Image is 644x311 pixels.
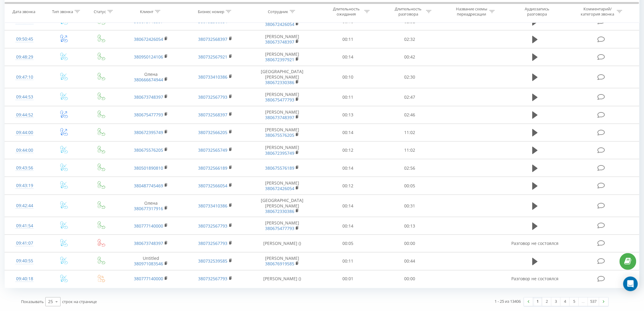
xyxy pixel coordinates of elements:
div: 09:42:44 [11,200,38,212]
td: 00:14 [317,159,379,177]
a: 5 [570,298,579,306]
div: Клиент [140,9,153,14]
a: 380732539585 [198,258,228,264]
a: 380672395749 [265,150,294,156]
a: 380673748397 [134,19,163,24]
a: 380673748397 [134,94,163,100]
a: 380673748397 [265,39,294,45]
a: 380672426054 [265,21,294,27]
td: 00:01 [317,270,379,288]
td: 11:02 [379,141,441,159]
div: 09:44:00 [11,144,38,156]
td: [GEOGRAPHIC_DATA][PERSON_NAME] [247,66,317,88]
div: Длительность ожидания [330,6,363,17]
a: 380673748397 [265,115,294,120]
a: 380733410386 [198,203,228,209]
div: … [579,298,588,306]
span: Разговор не состоялся [511,241,558,246]
a: 380672395749 [134,129,163,135]
a: 380732565749 [198,147,228,153]
div: 09:43:19 [11,180,38,192]
td: 00:14 [317,48,379,66]
td: 00:31 [379,195,441,217]
div: Дата звонка [12,9,35,14]
td: [PERSON_NAME] () [247,235,317,253]
div: 09:41:54 [11,220,38,232]
td: [PERSON_NAME] [247,253,317,270]
td: 00:44 [379,253,441,270]
a: 380732567793 [198,241,228,246]
td: [GEOGRAPHIC_DATA][PERSON_NAME] [247,195,317,217]
div: 09:41:07 [11,238,38,249]
td: [PERSON_NAME] [247,30,317,48]
a: 537 [588,298,599,306]
td: [PERSON_NAME] [247,88,317,106]
td: 00:14 [317,124,379,141]
td: 00:14 [317,217,379,235]
a: 380677317916 [134,206,163,211]
div: 09:47:10 [11,71,38,83]
td: [PERSON_NAME] [247,48,317,66]
span: Показывать [21,299,44,305]
a: 380675477793 [134,112,163,118]
a: 4 [561,298,570,306]
a: 380732566189 [198,165,228,171]
td: 02:56 [379,159,441,177]
div: Длительность разговора [392,6,425,17]
td: 00:13 [317,106,379,124]
div: 09:44:52 [11,109,38,121]
a: 380732568397 [198,36,228,42]
div: Open Intercom Messenger [623,277,638,291]
span: строк на странице [62,299,97,305]
div: 09:44:53 [11,91,38,103]
a: 380732567921 [198,54,228,60]
td: 00:12 [317,177,379,195]
div: Статус [94,9,106,14]
td: [PERSON_NAME] [247,217,317,235]
div: Тип звонка [52,9,73,14]
a: 380777140000 [134,276,163,282]
span: Разговор не состоялся [511,276,558,282]
div: 09:44:00 [11,127,38,139]
td: 00:14 [317,195,379,217]
td: 00:00 [379,270,441,288]
div: 09:50:45 [11,33,38,45]
td: [PERSON_NAME] [247,106,317,124]
a: 380501890810 [134,165,163,171]
td: [PERSON_NAME] [247,124,317,141]
td: Untitled [119,253,183,270]
div: 09:40:55 [11,255,38,267]
a: 380675477793 [265,226,294,231]
a: 380950124106 [134,54,163,60]
a: 380675576205 [134,147,163,153]
td: 00:13 [379,217,441,235]
td: 00:05 [317,235,379,253]
a: 1 [533,298,542,306]
td: Олена [119,66,183,88]
td: 00:05 [379,177,441,195]
a: 380675477793 [265,97,294,103]
td: 00:11 [317,30,379,48]
a: 380675576205 [265,132,294,138]
td: 00:12 [317,141,379,159]
a: 380733410386 [198,74,228,80]
a: 380673748397 [134,241,163,246]
td: 00:11 [317,88,379,106]
a: 380732568397 [198,112,228,118]
td: [PERSON_NAME] () [247,270,317,288]
div: Название схемы переадресации [455,6,488,17]
a: 380732567793 [198,94,228,100]
a: 380487745469 [134,183,163,189]
td: 00:11 [317,253,379,270]
a: 380672397921 [265,57,294,62]
a: 380675576189 [265,165,294,171]
a: 380732566205 [198,129,228,135]
td: 00:42 [379,48,441,66]
div: 09:40:18 [11,273,38,285]
div: Бизнес номер [198,9,224,14]
a: 380732566054 [198,19,228,24]
a: 380732566054 [198,183,228,189]
div: 25 [48,299,53,305]
td: [PERSON_NAME] [247,141,317,159]
a: 380672426054 [134,36,163,42]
